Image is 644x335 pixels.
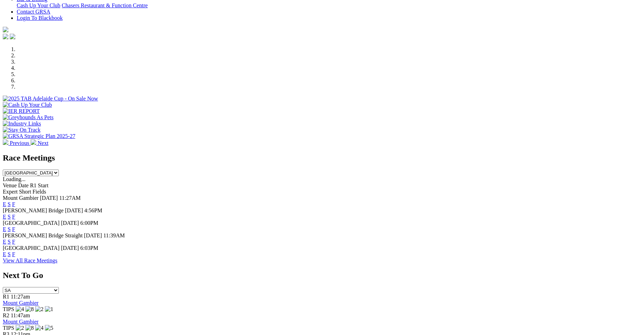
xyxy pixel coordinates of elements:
[18,182,29,188] span: Date
[35,325,44,331] img: 4
[30,182,48,188] span: R1 Start
[3,153,641,163] h2: Race Meetings
[17,15,63,21] a: Login To Blackbook
[10,34,15,39] img: twitter.svg
[38,140,48,146] span: Next
[10,140,29,146] span: Previous
[8,201,11,207] a: S
[3,139,8,145] img: chevron-left-pager-white.svg
[3,319,39,325] a: Mount Gambier
[61,220,79,226] span: [DATE]
[17,2,60,8] a: Cash Up Your Club
[3,258,57,263] a: View All Race Meetings
[3,239,6,245] a: E
[8,239,11,245] a: S
[3,232,83,238] span: [PERSON_NAME] Bridge Straight
[12,214,15,220] a: F
[3,226,6,232] a: E
[11,312,30,318] span: 11:47am
[12,201,15,207] a: F
[3,34,8,39] img: facebook.svg
[17,9,50,15] a: Contact GRSA
[3,312,9,318] span: R2
[3,195,39,201] span: Mount Gambier
[25,306,34,312] img: 8
[65,207,83,213] span: [DATE]
[8,251,11,257] a: S
[16,306,24,312] img: 4
[3,127,40,133] img: Stay On Track
[3,96,98,102] img: 2025 TAB Adelaide Cup - On Sale Now
[3,121,41,127] img: Industry Links
[3,201,6,207] a: E
[3,108,40,114] img: IER REPORT
[3,133,75,139] img: GRSA Strategic Plan 2025-27
[8,226,11,232] a: S
[3,207,64,213] span: [PERSON_NAME] Bridge
[3,220,60,226] span: [GEOGRAPHIC_DATA]
[17,2,641,9] div: Bar & Dining
[19,189,31,195] span: Short
[3,245,60,251] span: [GEOGRAPHIC_DATA]
[84,232,102,238] span: [DATE]
[12,239,15,245] a: F
[3,325,14,331] span: TIPS
[3,251,6,257] a: E
[3,140,31,146] a: Previous
[3,294,9,300] span: R1
[31,140,48,146] a: Next
[3,182,17,188] span: Venue
[45,325,53,331] img: 5
[3,300,39,306] a: Mount Gambier
[31,139,36,145] img: chevron-right-pager-white.svg
[40,195,58,201] span: [DATE]
[61,245,79,251] span: [DATE]
[84,207,102,213] span: 4:56PM
[3,27,8,32] img: logo-grsa-white.png
[103,232,125,238] span: 11:39AM
[3,189,18,195] span: Expert
[59,195,81,201] span: 11:27AM
[8,214,11,220] a: S
[3,306,14,312] span: TIPS
[45,306,53,312] img: 1
[80,220,99,226] span: 6:00PM
[35,306,44,312] img: 2
[12,226,15,232] a: F
[3,271,641,280] h2: Next To Go
[3,102,52,108] img: Cash Up Your Club
[62,2,148,8] a: Chasers Restaurant & Function Centre
[11,294,30,300] span: 11:27am
[3,214,6,220] a: E
[3,114,54,121] img: Greyhounds As Pets
[12,251,15,257] a: F
[16,325,24,331] img: 2
[32,189,46,195] span: Fields
[25,325,34,331] img: 8
[80,245,99,251] span: 6:03PM
[3,176,25,182] span: Loading...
